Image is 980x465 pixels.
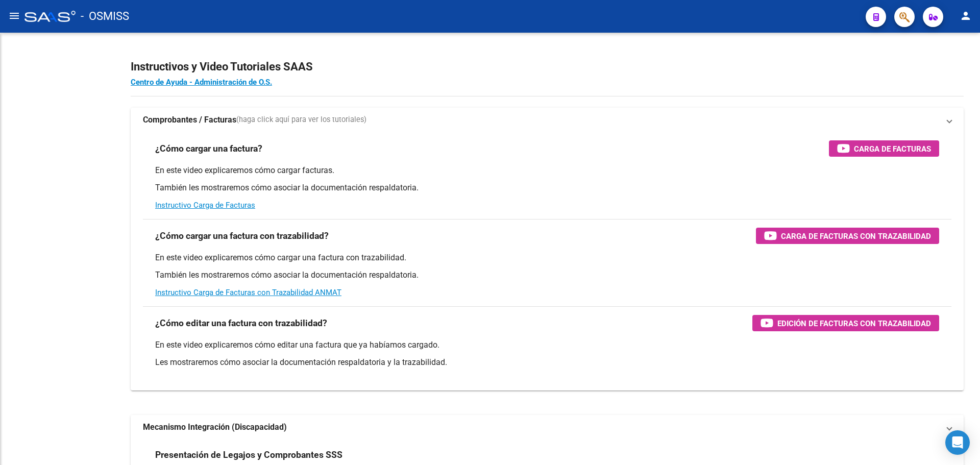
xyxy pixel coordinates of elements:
[155,448,342,462] h3: Presentación de Legajos y Comprobantes SSS
[756,228,939,244] button: Carga de Facturas con Trazabilidad
[155,165,939,176] p: En este video explicaremos cómo cargar facturas.
[236,114,366,126] span: (haga click aquí para ver los tutoriales)
[131,78,272,87] a: Centro de Ayuda - Administración de O.S.
[854,142,931,155] span: Carga de Facturas
[781,230,931,242] span: Carga de Facturas con Trazabilidad
[960,10,972,22] mat-icon: person
[155,141,262,156] h3: ¿Cómo cargar una factura?
[8,10,20,22] mat-icon: menu
[752,315,939,331] button: Edición de Facturas con Trazabilidad
[143,422,287,433] strong: Mecanismo Integración (Discapacidad)
[155,229,329,243] h3: ¿Cómo cargar una factura con trazabilidad?
[81,5,129,28] span: - OSMISS
[131,57,964,77] h2: Instructivos y Video Tutoriales SAAS
[155,182,939,193] p: También les mostraremos cómo asociar la documentación respaldatoria.
[155,270,939,281] p: También les mostraremos cómo asociar la documentación respaldatoria.
[829,140,939,157] button: Carga de Facturas
[155,252,939,263] p: En este video explicaremos cómo cargar una factura con trazabilidad.
[155,288,341,297] a: Instructivo Carga de Facturas con Trazabilidad ANMAT
[155,201,255,210] a: Instructivo Carga de Facturas
[131,108,964,132] mat-expansion-panel-header: Comprobantes / Facturas(haga click aquí para ver los tutoriales)
[155,357,939,368] p: Les mostraremos cómo asociar la documentación respaldatoria y la trazabilidad.
[777,317,931,330] span: Edición de Facturas con Trazabilidad
[143,114,236,126] strong: Comprobantes / Facturas
[155,316,327,330] h3: ¿Cómo editar una factura con trazabilidad?
[131,415,964,439] mat-expansion-panel-header: Mecanismo Integración (Discapacidad)
[155,339,939,351] p: En este video explicaremos cómo editar una factura que ya habíamos cargado.
[945,430,970,455] div: Open Intercom Messenger
[131,132,964,390] div: Comprobantes / Facturas(haga click aquí para ver los tutoriales)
